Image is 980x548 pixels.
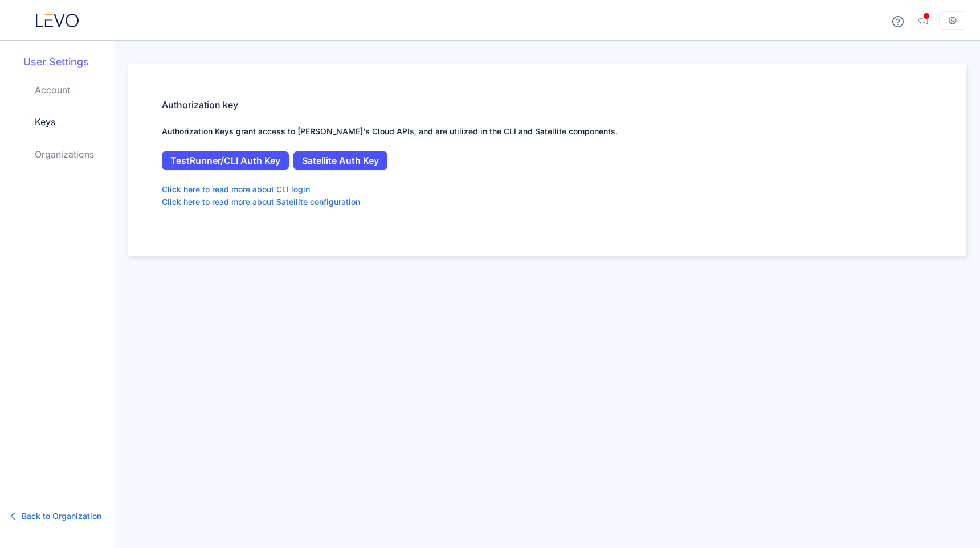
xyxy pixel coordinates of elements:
[302,155,379,166] span: Satellite Auth Key
[162,125,932,138] p: Authorization Keys grant access to [PERSON_NAME]'s Cloud APIs, and are utilized in the CLI and Sa...
[162,98,932,112] h5: Authorization key
[293,151,387,170] button: Satellite Auth Key
[35,115,55,129] a: Keys
[162,196,360,208] a: Click here to read more about Satellite configuration
[22,510,101,522] span: Back to Organization
[23,55,114,69] h5: User Settings
[35,147,94,161] a: Organizations
[162,151,289,170] button: TestRunner/CLI Auth Key
[162,183,310,196] a: Click here to read more about CLI login
[170,155,280,166] span: TestRunner/CLI Auth Key
[35,83,70,97] a: Account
